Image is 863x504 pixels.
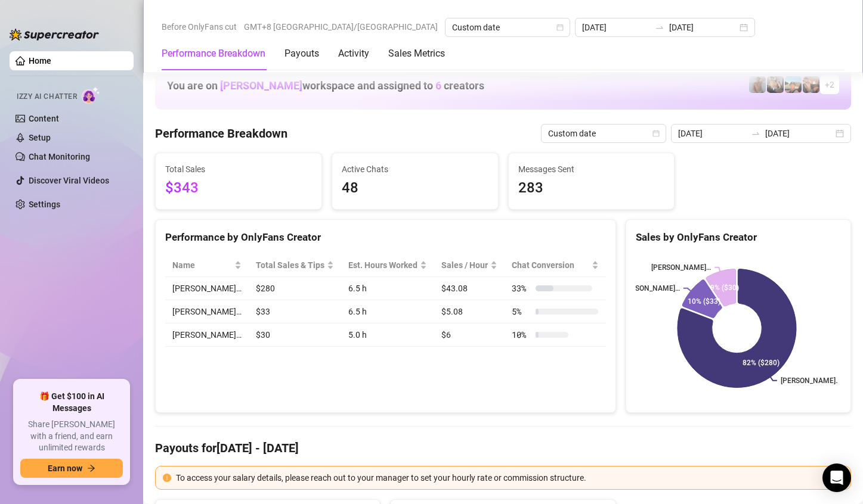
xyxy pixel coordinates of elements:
span: to [751,129,760,138]
span: Custom date [452,18,563,36]
span: 6 [435,79,441,92]
td: $33 [249,300,341,323]
span: Before OnlyFans cut [162,18,237,36]
div: Payouts [284,46,319,61]
th: Name [165,254,249,277]
th: Total Sales & Tips [249,254,341,277]
td: [PERSON_NAME]… [165,277,249,300]
span: Messages Sent [518,163,665,176]
td: 5.0 h [341,323,434,347]
div: Sales by OnlyFans Creator [636,229,841,245]
div: Open Intercom Messenger [822,463,851,492]
input: End date [765,127,833,140]
td: [PERSON_NAME]… [165,323,249,347]
span: 🎁 Get $100 in AI Messages [20,391,123,414]
span: to [655,23,664,32]
span: exclamation-circle [163,474,171,482]
div: Sales Metrics [388,46,445,61]
text: [PERSON_NAME]… [651,263,711,272]
button: Earn nowarrow-right [20,459,123,478]
span: 33 % [512,282,531,295]
td: $280 [249,277,341,300]
a: Home [29,56,51,66]
span: [PERSON_NAME] [220,79,302,92]
a: Content [29,114,59,123]
td: [PERSON_NAME]… [165,300,249,323]
span: Chat Conversion [512,259,589,272]
input: Start date [582,21,650,34]
div: Performance by OnlyFans Creator [165,229,606,245]
img: Zach [785,76,802,93]
span: 283 [518,177,665,200]
div: Activity [338,46,369,61]
td: $6 [434,323,505,347]
div: Performance Breakdown [162,46,265,61]
text: [PERSON_NAME]… [781,377,840,385]
th: Chat Conversion [505,254,605,277]
div: To access your salary details, please reach out to your manager to set your hourly rate or commis... [176,471,843,484]
span: Earn now [48,463,82,473]
span: calendar [556,24,564,31]
span: Name [172,259,232,272]
h1: You are on workspace and assigned to creators [167,79,484,92]
img: Joey [749,76,766,93]
span: arrow-right [87,464,95,472]
h4: Performance Breakdown [155,125,287,142]
input: End date [669,21,737,34]
input: Start date [678,127,746,140]
td: $43.08 [434,277,505,300]
span: GMT+8 [GEOGRAPHIC_DATA]/[GEOGRAPHIC_DATA] [244,18,438,36]
span: 5 % [512,305,531,318]
span: $343 [165,177,312,200]
img: AI Chatter [82,86,100,104]
td: $5.08 [434,300,505,323]
span: + 2 [825,78,834,91]
span: Share [PERSON_NAME] with a friend, and earn unlimited rewards [20,419,123,454]
span: calendar [652,130,660,137]
a: Setup [29,133,51,142]
div: Est. Hours Worked [348,259,417,272]
a: Settings [29,200,60,209]
span: Active Chats [342,163,488,176]
span: Izzy AI Chatter [17,91,77,102]
span: Custom date [548,125,659,142]
td: $30 [249,323,341,347]
span: Sales / Hour [441,259,488,272]
a: Chat Monitoring [29,152,90,161]
img: logo-BBDzfeDw.svg [10,29,99,41]
img: Osvaldo [803,76,819,93]
img: George [767,76,784,93]
span: Total Sales [165,163,312,176]
td: 6.5 h [341,300,434,323]
a: Discover Viral Videos [29,176,109,185]
span: Total Sales & Tips [256,259,324,272]
td: 6.5 h [341,277,434,300]
span: 10 % [512,328,531,341]
span: swap-right [751,129,760,138]
h4: Payouts for [DATE] - [DATE] [155,440,851,456]
text: [PERSON_NAME]… [620,284,679,293]
span: 48 [342,177,488,200]
th: Sales / Hour [434,254,505,277]
span: swap-right [655,23,664,32]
